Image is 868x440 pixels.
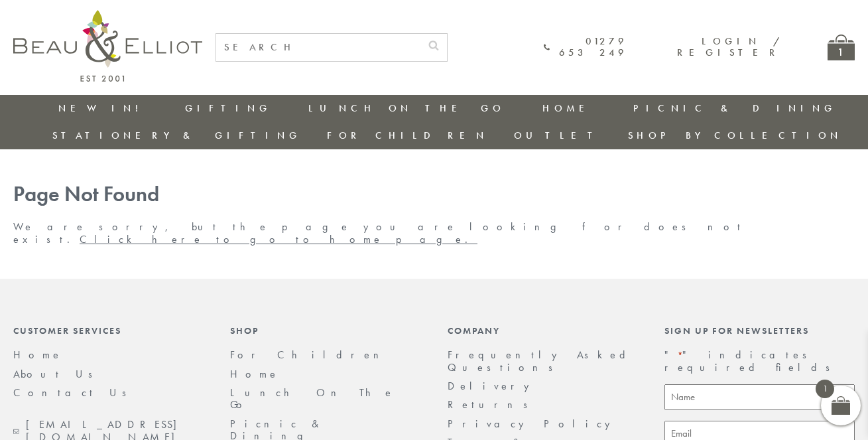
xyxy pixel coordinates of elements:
div: Customer Services [13,325,204,336]
a: Delivery [448,379,536,393]
img: logo [13,10,202,82]
a: New in! [58,102,147,115]
a: 01279 653 249 [544,36,627,59]
a: Picnic & Dining [633,102,836,115]
div: Sign up for newsletters [664,325,855,336]
a: Contact Us [13,386,135,400]
a: Shop by collection [628,129,842,142]
p: " " indicates required fields [664,349,855,374]
span: 1 [816,380,834,398]
input: Name [664,384,855,410]
a: Stationery & Gifting [52,129,301,142]
input: SEARCH [216,34,420,61]
a: 1 [828,35,855,60]
a: Privacy Policy [448,417,617,431]
a: Outlet [514,129,602,142]
a: About Us [13,367,101,381]
a: Lunch On The Go [230,386,395,411]
a: Frequently Asked Questions [448,348,634,374]
a: Gifting [185,102,271,115]
a: Login / Register [677,35,781,59]
a: Click here to go to home page. [80,232,477,246]
div: Company [448,325,638,336]
a: Lunch On The Go [308,102,505,115]
a: Home [13,348,62,362]
a: Returns [448,398,536,411]
a: For Children [230,348,389,362]
div: Shop [230,325,420,336]
a: Home [542,102,595,115]
a: For Children [327,129,488,142]
a: Home [230,367,279,381]
h1: Page Not Found [13,183,855,207]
